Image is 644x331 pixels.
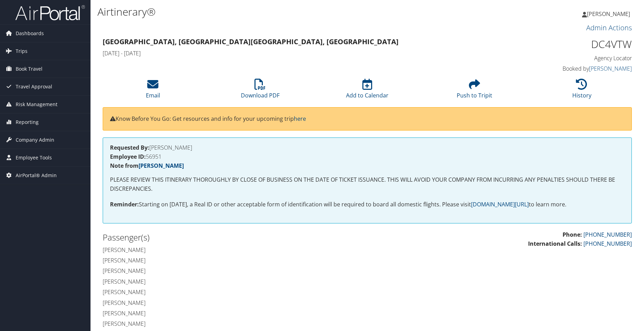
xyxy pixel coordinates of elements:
[110,200,625,209] p: Starting on [DATE], a Real ID or other acceptable form of identification will be required to boar...
[471,200,529,208] a: [DOMAIN_NAME][URL]
[16,78,52,95] span: Travel Approval
[97,5,457,19] h1: Airtinerary®
[110,175,625,193] p: PLEASE REVIEW THIS ITINERARY THOROUGHLY BY CLOSE OF BUSINESS ON THE DATE OF TICKET ISSUANCE. THIS...
[16,131,54,149] span: Company Admin
[16,25,44,42] span: Dashboards
[139,162,184,170] a: [PERSON_NAME]
[103,257,362,264] h4: [PERSON_NAME]
[103,37,399,46] strong: [GEOGRAPHIC_DATA], [GEOGRAPHIC_DATA] [GEOGRAPHIC_DATA], [GEOGRAPHIC_DATA]
[457,82,492,99] a: Push to Tripit
[586,23,632,32] a: Admin Actions
[508,54,632,62] h4: Agency Locator
[103,320,362,328] h4: [PERSON_NAME]
[572,82,591,99] a: History
[103,288,362,296] h4: [PERSON_NAME]
[110,154,625,159] h4: 56951
[16,96,57,113] span: Risk Management
[16,42,28,60] span: Trips
[110,145,625,150] h4: [PERSON_NAME]
[146,82,160,99] a: Email
[110,144,149,151] strong: Requested By:
[582,3,637,24] a: [PERSON_NAME]
[508,65,632,72] h4: Booked by
[346,82,388,99] a: Add to Calendar
[587,10,630,18] span: [PERSON_NAME]
[508,37,632,52] h1: DC4VTW
[103,49,497,57] h4: [DATE] - [DATE]
[294,115,306,123] a: here
[16,167,57,184] span: AirPortal® Admin
[103,278,362,285] h4: [PERSON_NAME]
[241,82,280,99] a: Download PDF
[110,153,146,160] strong: Employee ID:
[103,309,362,317] h4: [PERSON_NAME]
[563,231,582,238] strong: Phone:
[110,115,625,124] p: Know Before You Go: Get resources and info for your upcoming trip
[110,162,184,170] strong: Note from
[583,231,632,238] a: [PHONE_NUMBER]
[15,5,85,21] img: airportal-logo.png
[583,240,632,247] a: [PHONE_NUMBER]
[16,60,42,78] span: Book Travel
[103,246,362,254] h4: [PERSON_NAME]
[103,231,362,243] h2: Passenger(s)
[103,267,362,275] h4: [PERSON_NAME]
[528,240,582,247] strong: International Calls:
[589,65,632,72] a: [PERSON_NAME]
[103,299,362,307] h4: [PERSON_NAME]
[110,200,139,208] strong: Reminder:
[16,149,52,166] span: Employee Tools
[16,113,39,131] span: Reporting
